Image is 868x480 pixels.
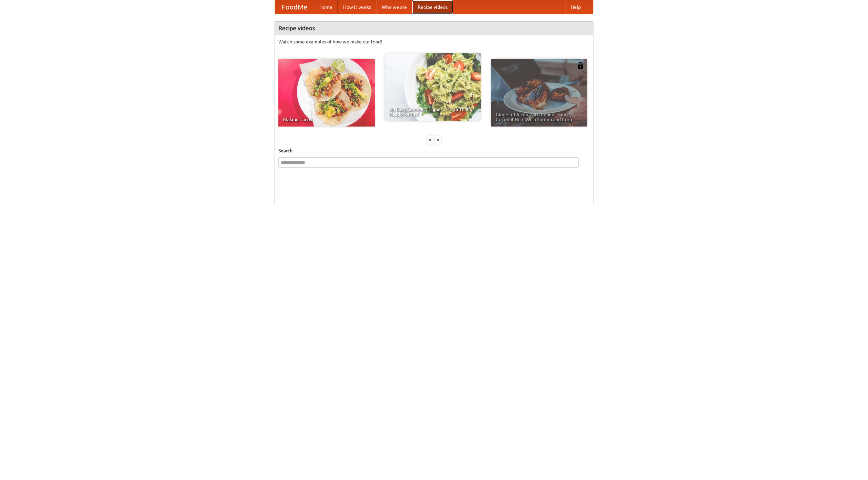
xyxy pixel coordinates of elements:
span: Making Tacos [283,117,370,122]
p: Watch some examples of how we make our food! [278,38,590,45]
a: Making Tacos [278,59,375,127]
a: Home [314,0,338,14]
span: An Easy, Summery Tomato Pasta That's Ready for Fall [389,107,476,116]
a: Help [565,0,586,14]
div: » [435,135,441,144]
div: « [427,135,433,144]
img: 483408.png [577,62,584,69]
a: FoodMe [275,0,314,14]
a: An Easy, Summery Tomato Pasta That's Ready for Fall [384,53,481,121]
a: How it works [338,0,376,14]
a: Recipe videos [412,0,453,14]
a: Who we are [376,0,412,14]
h5: Search [278,147,590,154]
h4: Recipe videos [275,21,593,35]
